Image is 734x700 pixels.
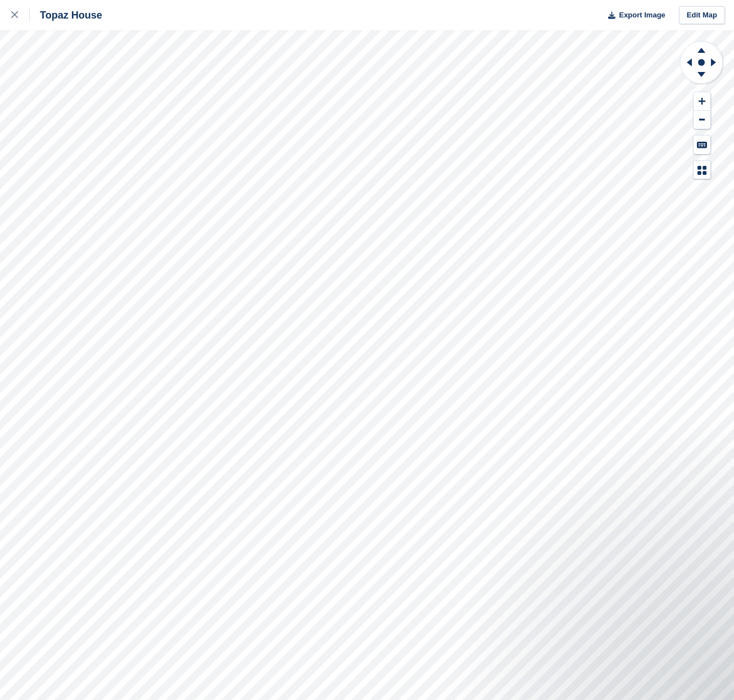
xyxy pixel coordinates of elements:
[679,6,725,25] a: Edit Map
[619,10,665,21] span: Export Image
[694,92,710,111] button: Zoom In
[694,136,710,154] button: Keyboard Shortcuts
[694,111,710,129] button: Zoom Out
[601,6,665,25] button: Export Image
[30,8,102,22] div: Topaz House
[694,161,710,179] button: Map Legend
